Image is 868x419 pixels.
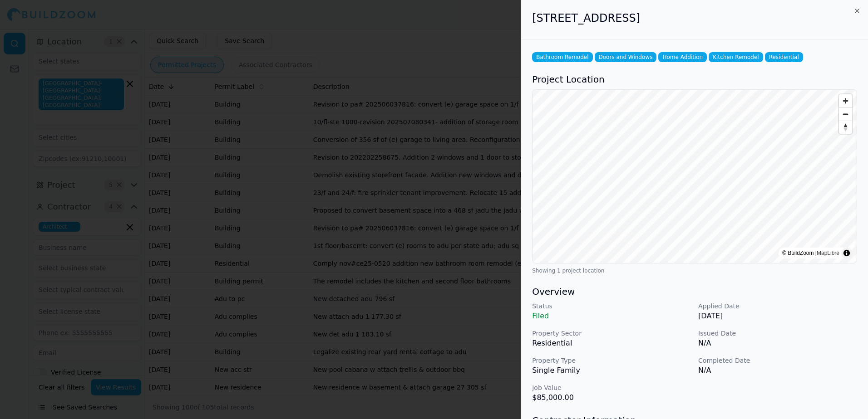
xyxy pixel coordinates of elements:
[698,302,857,311] p: Applied Date
[709,52,763,62] span: Kitchen Remodel
[595,52,657,62] span: Doors and Windows
[841,248,852,258] summary: Toggle attribution
[532,311,691,322] p: Filed
[533,90,857,263] canvas: Map
[698,365,857,376] p: N/A
[532,365,691,376] p: Single Family
[532,392,691,403] p: $85,000.00
[532,302,691,311] p: Status
[658,52,707,62] span: Home Addition
[698,356,857,365] p: Completed Date
[532,11,857,25] h2: [STREET_ADDRESS]
[839,107,852,121] button: Zoom out
[765,52,803,62] span: Residential
[839,121,852,134] button: Reset bearing to north
[817,250,839,256] a: MapLibre
[698,311,857,322] p: [DATE]
[532,267,857,274] div: Showing 1 project location
[532,356,691,365] p: Property Type
[532,383,691,392] p: Job Value
[532,329,691,338] p: Property Sector
[698,329,857,338] p: Issued Date
[839,94,852,107] button: Zoom in
[532,285,857,298] h3: Overview
[782,248,839,258] div: © BuildZoom |
[698,338,857,349] p: N/A
[532,73,857,86] h3: Project Location
[532,338,691,349] p: Residential
[532,52,592,62] span: Bathroom Remodel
